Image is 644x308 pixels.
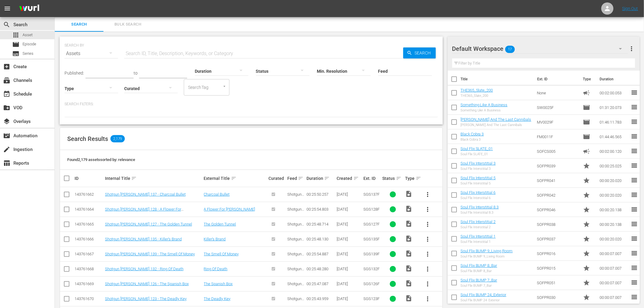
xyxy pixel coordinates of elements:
img: ans4CAIJ8jUAAAAAAAAAAAAAAAAAAAAAAAAgQb4GAAAAAAAAAAAAAAAAAAAAAAAAJMjXAAAAAAAAAAAAAAAAAAAAAAAAgAT5G... [15,2,44,16]
span: 2,179 [110,135,125,142]
span: Episode [23,41,36,47]
div: 00:25:50.257 [306,192,335,197]
div: [DATE] [337,296,362,301]
a: Soul Flix BUMP 24_Exterior [460,292,506,297]
a: Shotgun [PERSON_NAME] 128 - A Flower For [PERSON_NAME] [105,207,184,216]
div: [DATE] [337,207,362,212]
span: sort [324,176,330,181]
span: Video [405,190,413,198]
div: [DATE] [337,267,362,271]
a: Shotgun [PERSON_NAME] 127 - The Golden Tunnel [105,222,192,226]
div: Soul Flix Interstitial 5 [460,181,496,185]
a: The Golden Tunnel [204,222,236,226]
span: Search [412,47,436,58]
button: Open [222,83,227,89]
span: more_vert [424,191,432,198]
span: Video [405,295,413,302]
span: Video [405,235,413,242]
span: Video [405,220,413,227]
span: Series [12,50,19,57]
td: 01:46:11.783 [597,115,631,129]
span: Episode [583,104,590,111]
button: more_vert [421,187,435,202]
td: 00:00:20.138 [597,202,631,217]
span: Create [3,63,10,70]
span: Schedule [3,90,10,98]
span: SGS132F [363,267,380,271]
span: Shotgun [PERSON_NAME] [287,267,304,280]
td: 00:00:20.138 [597,217,631,232]
td: MV0029F [534,115,581,129]
div: Soul Flix BUMP 7_Bar [460,284,497,288]
span: SGS135F [363,237,380,241]
span: sort [231,176,236,181]
td: 00:00:07.007 [597,246,631,261]
td: 00:02:00.120 [597,144,631,159]
td: 00:00:07.007 [597,275,631,290]
button: more_vert [421,202,435,217]
div: Soul Flix Interstitial 6 [460,196,496,200]
span: Episode [12,41,19,48]
a: Soul Flix BUMP 7_Bar [460,278,497,282]
a: Soul Flix BUMP 9_Living Room [460,249,513,253]
td: SOFPR037 [534,232,581,246]
span: Overlays [3,118,10,125]
span: Shotgun [PERSON_NAME] [287,237,304,250]
td: SOFCS005 [534,144,581,159]
div: Assets [65,45,118,62]
div: 00:25:43.959 [306,296,335,301]
span: Promo [583,162,590,170]
div: 143761664 [75,207,103,212]
span: reorder [631,293,638,301]
div: Something Like A Business [460,108,508,112]
a: Shotgun [PERSON_NAME] 132 - Ring Of Death [105,267,184,271]
a: Soul Flix Interstitial 3 [460,161,496,166]
span: reorder [631,103,638,111]
span: Search [58,21,100,28]
span: sort [298,176,303,181]
a: Soul Flix BUMP 8_Bar [460,263,497,268]
div: Internal Title [105,175,202,182]
div: THE365_Slate_200 [460,94,493,98]
a: The Spanish Box [204,282,233,286]
td: 00:00:20.020 [597,173,631,188]
span: SGS128F [363,207,380,212]
span: Video [405,280,413,287]
span: SGS137F [363,192,380,197]
th: Title [460,71,534,88]
div: 143761665 [75,222,103,226]
td: SW0025F [534,100,581,115]
a: Soul Flix Interstitial 1 [460,234,496,239]
span: reorder [631,147,638,155]
span: Asset [12,31,19,39]
div: Default Workspace [452,40,628,57]
div: Soul Flix BUMP 8_Bar [460,269,497,273]
button: more_vert [421,262,435,276]
div: Soul Flix Interstitial 1 [460,240,496,244]
span: reorder [631,89,638,96]
span: reorder [631,220,638,228]
span: more_vert [424,236,432,243]
span: more_vert [424,265,432,273]
span: reorder [631,206,638,213]
div: [DATE] [337,192,362,197]
div: 143761667 [75,252,103,256]
td: 00:00:07.007 [597,261,631,275]
span: Video [405,205,413,212]
div: Feed [287,175,304,182]
td: SOFPR039 [534,159,581,173]
td: 01:44:46.565 [597,129,631,144]
span: Shotgun [PERSON_NAME] [287,252,304,265]
td: SOFPR041 [534,173,581,188]
a: Soul Flix Interstitial 2 [460,219,496,224]
span: Promo [583,177,590,184]
span: reorder [631,235,638,242]
div: Created [337,175,362,182]
div: 00:25:48.280 [306,267,335,271]
div: 00:25:48.714 [306,222,335,226]
a: Shotgun [PERSON_NAME] 123 - The Deadly Key [105,296,187,301]
a: THE365_Slate_200 [460,88,493,93]
a: Killer's Brand [204,237,226,241]
span: more_vert [424,250,432,258]
td: SOFPR051 [534,275,581,290]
